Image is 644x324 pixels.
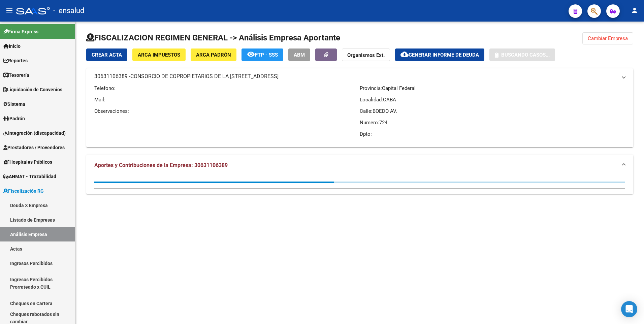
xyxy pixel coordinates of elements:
span: Prestadores / Proveedores [3,144,65,151]
mat-icon: person [631,6,639,14]
p: Observaciones: [94,107,360,115]
span: ARCA Padrón [196,52,231,58]
strong: Organismos Ext. [347,52,385,58]
mat-expansion-panel-header: 30631106389 -CONSORCIO DE COPROPIETARIOS DE LA [STREET_ADDRESS] [86,68,633,85]
mat-icon: menu [5,6,13,14]
span: Generar informe de deuda [409,52,479,58]
span: Cambiar Empresa [588,35,628,41]
p: Localidad: [360,96,625,103]
span: Tesorería [3,71,29,79]
div: 30631106389 -CONSORCIO DE COPROPIETARIOS DE LA [STREET_ADDRESS] [86,85,633,147]
span: Liquidación de Convenios [3,86,62,93]
button: Cambiar Empresa [582,32,633,44]
span: Hospitales Públicos [3,158,52,166]
span: Fiscalización RG [3,187,44,195]
span: Inicio [3,42,21,50]
mat-icon: remove_red_eye [247,50,255,58]
p: Telefono: [94,85,360,92]
button: Buscando casos... [489,48,555,61]
mat-expansion-panel-header: Aportes y Contribuciones de la Empresa: 30631106389 [86,155,633,176]
p: Dpto: [360,130,625,138]
span: BOEDO AV. [373,108,397,114]
span: Firma Express [3,28,38,35]
span: CABA [383,97,396,103]
button: Crear Acta [86,48,127,61]
span: Reportes [3,57,28,64]
p: Mail: [94,96,360,103]
button: FTP - SSS [241,48,283,61]
span: ANMAT - Trazabilidad [3,173,56,180]
span: Padrón [3,115,25,122]
button: Organismos Ext. [342,48,390,61]
p: Calle: [360,107,625,115]
span: Buscando casos... [501,52,550,58]
span: ABM [294,52,305,58]
span: - ensalud [53,3,84,18]
span: ARCA Impuestos [138,52,180,58]
span: Aportes y Contribuciones de la Empresa: 30631106389 [94,162,228,168]
h1: FISCALIZACION REGIMEN GENERAL -> Análisis Empresa Aportante [86,32,340,43]
span: 724 [379,120,387,126]
button: ARCA Impuestos [132,48,186,61]
span: CONSORCIO DE COPROPIETARIOS DE LA [STREET_ADDRESS] [130,73,279,80]
button: Generar informe de deuda [395,48,484,61]
div: Aportes y Contribuciones de la Empresa: 30631106389 [86,176,633,194]
span: Integración (discapacidad) [3,129,66,137]
button: ARCA Padrón [191,48,236,61]
button: ABM [288,48,310,61]
div: Open Intercom Messenger [621,301,637,317]
span: Sistema [3,100,25,108]
mat-icon: cloud_download [400,50,409,58]
p: Numero: [360,119,625,126]
span: Capital Federal [382,85,416,91]
span: Crear Acta [92,52,122,58]
span: FTP - SSS [255,52,278,58]
mat-panel-title: 30631106389 - [94,73,617,80]
p: Provincia: [360,85,625,92]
